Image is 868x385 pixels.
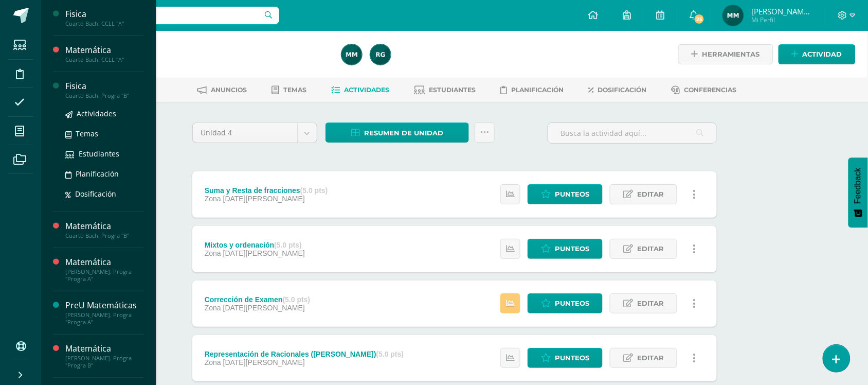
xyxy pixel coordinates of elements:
strong: (5.0 pts) [300,186,328,195]
span: Zona [205,249,221,257]
span: [PERSON_NAME] de [PERSON_NAME] [751,6,813,16]
div: PreU Matemáticas [65,300,143,311]
span: Temas [284,86,307,94]
strong: (5.0 pts) [274,241,302,249]
img: 1eb62c5f52af67772d86aeebb57c5bc6.png [341,44,362,65]
div: Corrección de Examen [205,295,310,304]
a: MatemáticaCuarto Bach. CCLL "A" [65,44,143,63]
input: Busca la actividad aquí... [548,123,716,143]
span: Editar [637,185,664,204]
span: Actividades [77,109,116,118]
div: Representación de Racionales ([PERSON_NAME]) [205,350,404,358]
a: Herramientas [678,44,773,64]
a: PreU Matemáticas[PERSON_NAME]. Progra "Progra A" [65,300,143,326]
button: Feedback - Mostrar encuesta [848,157,868,227]
strong: (5.0 pts) [283,295,311,304]
a: Planificación [501,82,564,98]
span: Punteos [555,239,589,258]
span: [DATE][PERSON_NAME] [223,358,305,366]
a: MatemáticaCuarto Bach. Progra "B" [65,220,143,239]
div: Cuarto Bach. CCLL 'A' [80,57,329,66]
span: Punteos [555,294,589,313]
span: Zona [205,358,221,366]
span: Temas [76,129,98,138]
div: Matemática [65,220,143,232]
a: FisicaCuarto Bach. CCLL "A" [65,8,143,27]
div: [PERSON_NAME]. Progra "Progra A" [65,268,143,283]
img: 1eb62c5f52af67772d86aeebb57c5bc6.png [723,5,744,26]
a: Punteos [528,239,603,259]
span: Herramientas [702,45,760,64]
span: 25 [694,13,705,25]
span: Punteos [555,348,589,367]
a: Punteos [528,348,603,368]
span: Mi Perfil [751,15,813,24]
span: Unidad 4 [201,123,290,143]
a: Conferencias [672,82,737,98]
strong: (5.0 pts) [376,350,404,358]
span: Anuncios [211,86,247,94]
div: [PERSON_NAME]. Progra "Progra A" [65,311,143,326]
span: Punteos [555,185,589,204]
span: Estudiantes [429,86,476,94]
a: Matemática[PERSON_NAME]. Progra "Progra A" [65,256,143,283]
span: Resumen de unidad [364,124,443,143]
span: Editar [637,294,664,313]
a: Estudiantes [65,148,143,160]
div: Cuarto Bach. CCLL "A" [65,56,143,63]
a: FisicaCuarto Bach. Progra "B" [65,80,143,99]
span: Actividades [345,86,390,94]
a: Punteos [528,184,603,204]
span: Feedback [854,168,863,204]
a: Estudiantes [414,82,476,98]
a: Temas [272,82,307,98]
span: [DATE][PERSON_NAME] [223,195,305,203]
a: Actividades [332,82,390,98]
a: Actividades [65,108,143,119]
span: Conferencias [684,86,737,94]
a: Punteos [528,293,603,313]
input: Busca un usuario... [48,7,279,24]
span: Estudiantes [79,149,119,159]
div: Cuarto Bach. Progra "B" [65,92,143,99]
span: Dosificación [75,189,116,199]
a: Resumen de unidad [325,122,469,143]
div: Fisica [65,80,143,92]
span: Zona [205,304,221,312]
a: Temas [65,128,143,139]
a: Dosificación [65,188,143,200]
span: [DATE][PERSON_NAME] [223,249,305,257]
span: Planificación [512,86,564,94]
div: Mixtos y ordenación [205,241,305,249]
a: Matemática[PERSON_NAME]. Progra "Progra B" [65,343,143,369]
span: Planificación [76,169,119,179]
div: Matemática [65,256,143,268]
a: Planificación [65,168,143,180]
span: Dosificación [598,86,647,94]
div: [PERSON_NAME]. Progra "Progra B" [65,355,143,369]
span: Actividad [803,45,842,64]
div: Fisica [65,8,143,20]
div: Matemática [65,343,143,355]
a: Anuncios [197,82,247,98]
span: Zona [205,195,221,203]
div: Cuarto Bach. CCLL "A" [65,20,143,27]
a: Dosificación [589,82,647,98]
span: Editar [637,239,664,258]
span: [DATE][PERSON_NAME] [223,304,305,312]
h1: Matemática [80,42,329,57]
a: Actividad [779,44,856,64]
div: Suma y Resta de fracciones [205,186,328,195]
img: e044b199acd34bf570a575bac584e1d1.png [370,44,391,65]
span: Editar [637,348,664,367]
a: Unidad 4 [193,123,317,143]
div: Matemática [65,44,143,56]
div: Cuarto Bach. Progra "B" [65,232,143,239]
